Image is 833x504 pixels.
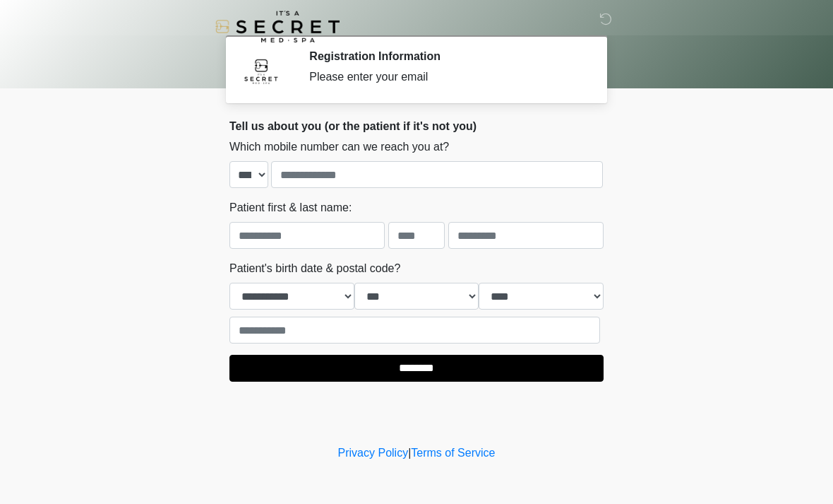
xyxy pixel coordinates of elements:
[229,139,449,156] label: Which mobile number can we reach you at?
[338,447,409,459] a: Privacy Policy
[229,119,604,133] h2: Tell us about you (or the patient if it's not you)
[240,49,282,92] img: Agent Avatar
[408,447,411,459] a: |
[411,447,495,459] a: Terms of Service
[229,260,400,277] label: Patient's birth date & postal code?
[215,11,340,42] img: It's A Secret Med Spa Logo
[309,69,582,86] div: Please enter your email
[229,199,352,216] label: Patient first & last name:
[309,49,582,63] h2: Registration Information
